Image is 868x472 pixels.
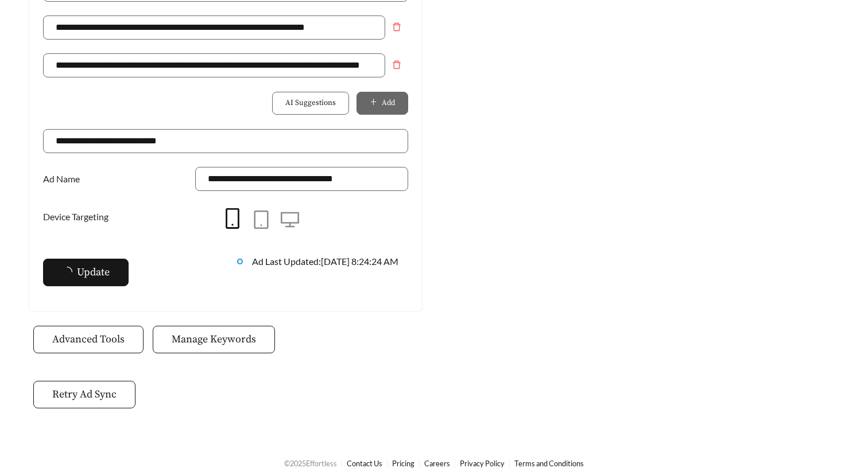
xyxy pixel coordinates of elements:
[252,255,408,282] div: Ad Last Updated: [DATE] 8:24:24 AM
[272,92,349,115] button: AI Suggestions
[252,210,270,229] span: tablet
[222,208,243,229] span: mobile
[424,459,450,468] a: Careers
[247,206,276,235] button: tablet
[276,206,304,235] button: desktop
[43,259,129,286] button: Update
[43,167,86,191] label: Ad Name
[52,387,117,402] span: Retry Ad Sync
[514,459,584,468] a: Terms and Conditions
[62,267,77,277] span: loading
[33,381,135,408] button: Retry Ad Sync
[385,53,408,76] button: Remove field
[385,15,408,38] button: Remove field
[392,459,414,468] a: Pricing
[172,331,256,347] span: Manage Keywords
[386,60,408,69] span: delete
[386,22,408,32] span: delete
[43,205,114,229] label: Device Targeting
[347,459,382,468] a: Contact Us
[460,459,505,468] a: Privacy Policy
[285,97,336,109] span: AI Suggestions
[284,459,337,468] span: © 2025 Effortless
[77,264,110,280] span: Update
[43,129,408,153] input: Website
[52,331,125,347] span: Advanced Tools
[153,326,275,353] button: Manage Keywords
[356,92,408,115] button: plusAdd
[281,210,299,229] span: desktop
[218,205,247,233] button: mobile
[195,167,408,191] input: Ad Name
[33,326,144,353] button: Advanced Tools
